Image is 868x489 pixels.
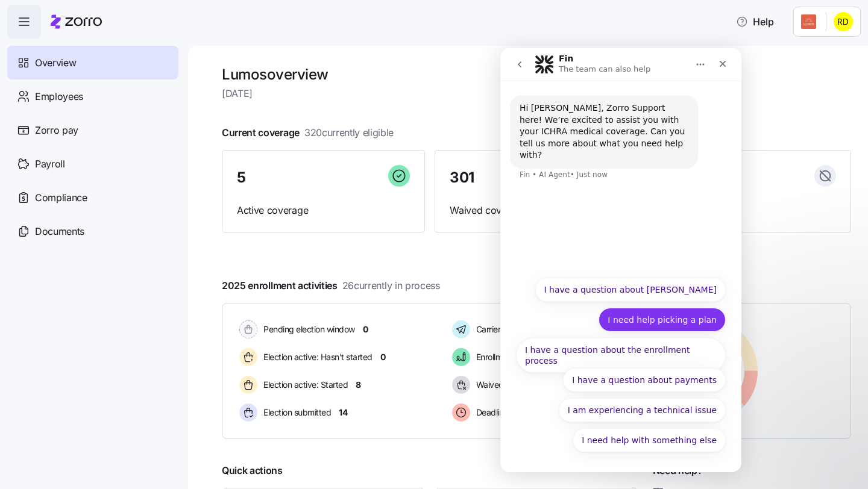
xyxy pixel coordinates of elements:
span: Documents [35,224,84,239]
span: Election active: Started [260,379,348,391]
span: Zorro pay [35,123,78,138]
span: Pending election window [260,323,355,335]
span: 320 currently eligible [304,125,394,140]
a: Payroll [7,147,178,181]
a: Compliance [7,181,178,214]
span: 14 [339,406,347,419]
span: 0 [380,351,386,363]
button: Help [726,10,784,34]
span: Current coverage [222,125,394,140]
span: Overview [35,55,76,70]
span: Enrollment confirmed [473,351,553,363]
a: Documents [7,214,178,248]
span: Payroll [35,157,65,172]
h1: Lumos overview [222,65,851,84]
span: Quick actions [222,463,283,478]
span: 301 [450,170,474,185]
span: Deadline passed [473,406,538,419]
span: Election active: Hasn't started [260,351,373,363]
span: 5 [237,170,246,185]
span: Employees [35,89,83,104]
span: Active coverage [237,203,410,218]
img: 36904a2d7fbca397066e0f10caefeab4 [834,12,853,31]
iframe: Intercom live chat [500,48,741,472]
a: Overview [7,46,178,79]
span: Compliance [35,190,87,205]
span: Help [736,14,774,29]
a: Zorro pay [7,113,178,147]
a: Employees [7,79,178,113]
span: 8 [356,379,361,391]
span: [DATE] [222,86,851,101]
span: Coverage ended [663,203,836,218]
img: Employer logo [801,14,816,29]
span: 0 [363,323,368,335]
span: Carrier application sent [473,323,561,335]
span: Waived election [473,379,535,391]
span: 26 currently in process [342,278,440,293]
span: Waived coverage [450,203,623,218]
span: 2025 enrollment activities [222,278,440,293]
span: Election submitted [260,406,331,419]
